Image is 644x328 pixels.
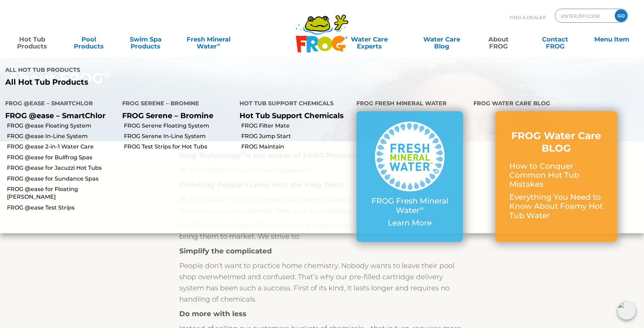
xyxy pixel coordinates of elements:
a: ContactFROG [530,32,580,46]
p: FROG Serene – Bromine [122,111,229,120]
strong: Do more with less [179,310,246,318]
a: FROG @ease for Floating [PERSON_NAME] [7,185,117,201]
input: GO [615,9,627,22]
sup: ∞ [217,41,220,47]
a: FROG Fresh Mineral Water∞ Learn More [370,122,449,231]
a: FROG @ease Floating System [7,122,117,130]
a: FROG @ease 2-in-1 Water Care [7,143,117,151]
a: FROG @ease In-Line System [7,132,117,140]
a: Hot Tub Support Chemicals [239,111,344,120]
a: FROG Maintain [241,143,351,151]
a: Water CareExperts [328,32,410,46]
a: All Hot Tub Products [5,78,317,87]
a: FROG @ease for Jacuzzi Hot Tubs [7,164,117,172]
h4: FROG Serene – Bromine [122,97,229,111]
a: Fresh MineralWater∞ [177,32,240,46]
a: Water CareBlog [416,32,467,46]
a: FROG Serene Floating System [124,122,234,130]
a: Swim SpaProducts [120,32,171,46]
p: Learn More [370,219,449,228]
p: FROG Fresh Mineral Water [370,197,449,215]
strong: Simplify the complicated [179,247,272,255]
a: Menu Item [587,32,637,46]
a: FROG Jump Start [241,132,351,140]
a: FROG @ease for Sundance Spas [7,175,117,183]
p: People don’t want to practice home chemistry. Nobody wants to leave their pool shop overwhelmed a... [179,260,465,305]
sup: ∞ [419,205,424,212]
input: Zip Code Form [560,11,607,21]
a: AboutFROG [473,32,524,46]
p: FROG @ease – SmartChlor [5,111,112,120]
h3: FROG Water Care BLOG [509,129,603,155]
a: Hot TubProducts [7,32,57,46]
a: FROG Serene In-Line System [124,132,234,140]
p: Find A Dealer [510,9,546,26]
h4: FROG @ease – SmartChlor [5,97,112,111]
a: FROG @ease for Bullfrog Spas [7,154,117,161]
p: How to Conquer Common Hot Tub Mistakes [509,162,603,189]
a: FROG Water Care BLOG How to Conquer Common Hot Tub Mistakes Everything You Need to Know About Foa... [509,129,603,224]
img: openIcon [618,302,636,320]
h4: FROG Fresh Mineral Water [356,97,463,111]
a: PoolProducts [64,32,114,46]
p: Everything You Need to Know About Foamy Hot Tub Water [509,193,603,220]
a: FROG @ease Test Strips [7,204,117,212]
a: FROG Test Strips for Hot Tubs [124,143,234,151]
h4: Hot Tub Support Chemicals [239,97,346,111]
h4: FROG Water Care Blog [473,97,639,111]
h4: All Hot Tub Products [5,64,317,78]
a: FROG Filter Mate [241,122,351,130]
